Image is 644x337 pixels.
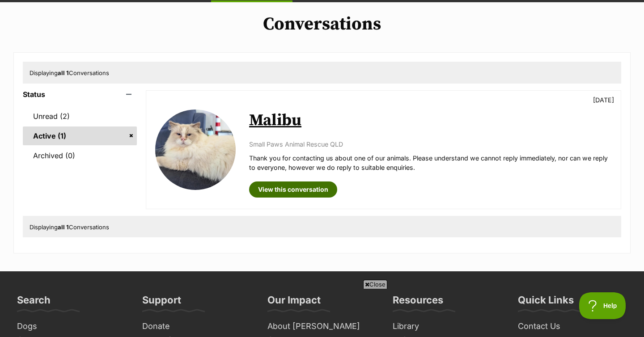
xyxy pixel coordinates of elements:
[30,223,109,231] span: Displaying Conversations
[518,294,574,312] h3: Quick Links
[249,153,612,173] p: Thank you for contacting us about one of our animals. Please understand we cannot reply immediate...
[23,90,137,98] header: Status
[155,110,236,190] img: Malibu
[23,146,137,165] a: Archived (0)
[17,294,51,312] h3: Search
[249,110,301,131] a: Malibu
[593,95,614,105] p: [DATE]
[30,69,109,76] span: Displaying Conversations
[363,280,387,289] span: Close
[23,107,137,126] a: Unread (2)
[142,294,181,312] h3: Support
[58,69,69,76] strong: all 1
[249,181,337,198] a: View this conversation
[514,320,631,333] a: Contact Us
[13,320,130,333] a: Dogs
[249,139,612,149] p: Small Paws Animal Rescue QLD
[159,292,485,333] iframe: Advertisement
[58,223,69,231] strong: all 1
[579,292,626,319] iframe: Help Scout Beacon - Open
[23,126,137,145] a: Active (1)
[139,320,255,333] a: Donate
